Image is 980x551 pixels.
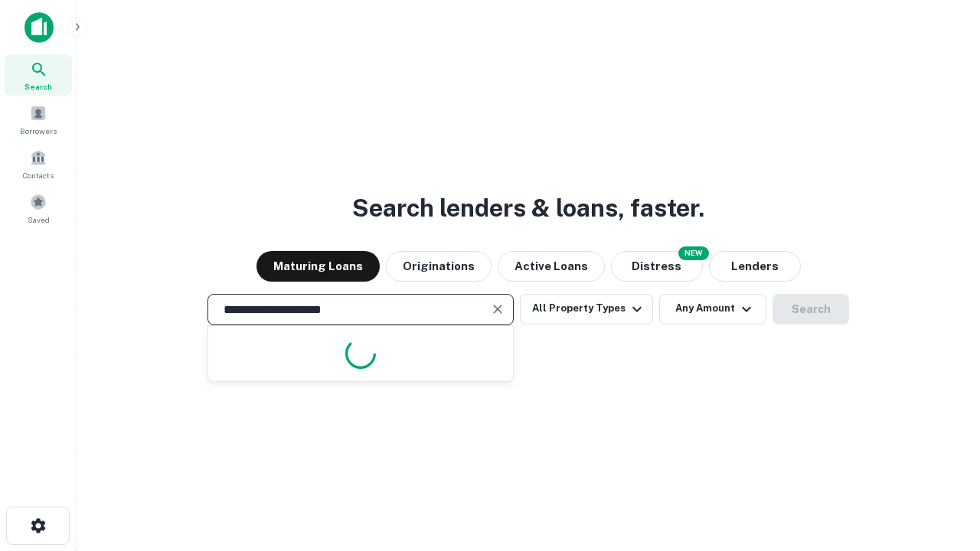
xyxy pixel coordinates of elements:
img: capitalize-icon.png [24,12,54,43]
button: Originations [386,251,492,282]
span: Contacts [23,169,54,181]
span: Search [24,80,52,93]
button: All Property Types [520,294,653,324]
button: Search distressed loans with lien and other non-mortgage details. [611,251,703,282]
a: Search [5,54,72,96]
button: Any Amount [659,294,766,324]
button: Clear [487,298,508,320]
span: Saved [28,214,50,226]
a: Contacts [5,143,72,184]
h3: Search lenders & loans, faster. [352,190,704,227]
button: Maturing Loans [256,251,380,282]
a: Saved [5,187,72,229]
iframe: Chat Widget [903,429,980,502]
a: Borrowers [5,99,72,140]
button: Active Loans [498,251,605,282]
div: NEW [678,246,709,260]
span: Borrowers [20,125,57,137]
button: Lenders [709,251,801,282]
